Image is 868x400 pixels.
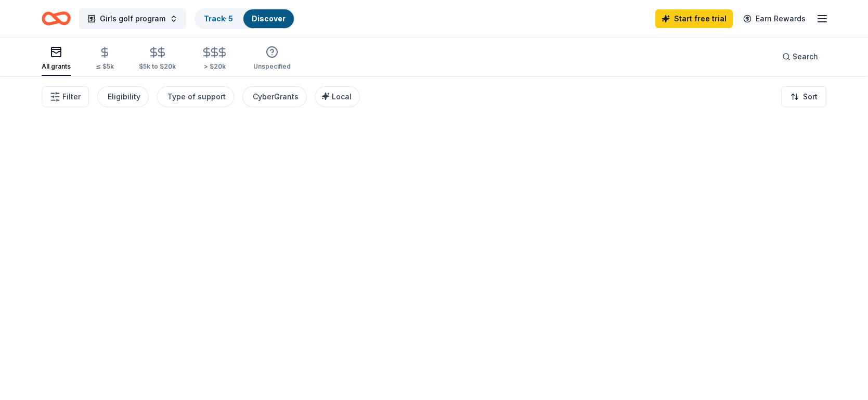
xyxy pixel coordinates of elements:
button: Girls golf program [79,8,186,29]
button: Type of support [157,86,234,107]
div: CyberGrants [253,91,299,103]
button: Unspecified [253,42,291,76]
button: Sort [782,86,826,107]
div: Type of support [167,91,226,103]
div: Eligibility [108,91,140,103]
a: Start free trial [655,9,733,28]
a: Earn Rewards [737,9,812,28]
span: Search [793,50,818,63]
span: Sort [803,91,818,103]
button: Filter [42,86,89,107]
button: All grants [42,42,71,76]
a: Home [42,6,71,31]
span: Local [332,92,352,101]
button: CyberGrants [242,86,307,107]
div: Unspecified [253,62,291,71]
div: ≤ $5k [96,62,114,71]
button: ≤ $5k [96,42,114,76]
button: Search [774,46,826,67]
button: $5k to $20k [139,42,176,76]
div: All grants [42,62,71,71]
a: Discover [252,14,286,23]
div: > $20k [201,62,228,71]
span: Filter [62,91,81,103]
button: Track· 5Discover [195,8,295,29]
button: Eligibility [97,86,149,107]
button: > $20k [201,42,228,76]
button: Local [315,86,360,107]
span: Girls golf program [100,12,165,25]
a: Track· 5 [204,14,233,23]
div: $5k to $20k [139,62,176,71]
